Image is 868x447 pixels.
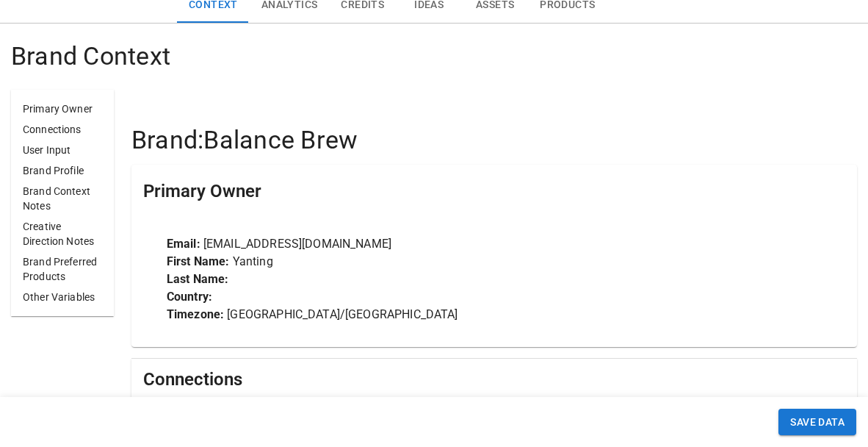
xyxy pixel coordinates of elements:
[23,290,102,304] p: Other Variables
[23,143,102,157] p: User Input
[167,254,230,268] strong: First Name:
[167,307,224,321] strong: Timezone:
[23,254,102,284] p: Brand Preferred Products
[167,235,822,253] p: [EMAIL_ADDRESS][DOMAIN_NAME]
[167,306,822,323] p: [GEOGRAPHIC_DATA]/[GEOGRAPHIC_DATA]
[167,272,229,286] strong: Last Name:
[143,179,261,203] h5: Primary Owner
[131,165,857,218] div: Primary Owner
[23,219,102,248] p: Creative Direction Notes
[143,368,242,391] h5: Connections
[167,290,212,304] strong: Country:
[23,163,102,178] p: Brand Profile
[778,409,856,436] button: SAVE DATA
[23,122,102,137] p: Connections
[167,237,200,251] strong: Email:
[131,125,857,156] h4: Brand: Balance Brew
[23,184,102,213] p: Brand Context Notes
[131,359,857,400] div: Connections
[11,41,857,72] h4: Brand Context
[23,101,102,116] p: Primary Owner
[167,253,822,271] p: Yanting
